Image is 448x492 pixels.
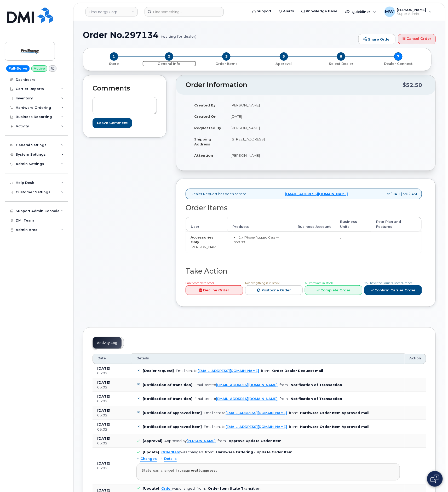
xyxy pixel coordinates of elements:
div: 05:02 [97,466,127,471]
b: Hardware Order Item Approved mail [300,411,369,415]
a: Order [161,487,172,491]
a: 3 Order Items [198,61,255,66]
th: Products [228,217,293,231]
b: [DATE] [97,409,110,412]
strong: Created On [194,114,216,118]
span: All Items are in stock [305,281,333,285]
strong: Created By [194,103,216,107]
span: 1 [110,52,118,61]
h2: Order Information [186,81,403,89]
p: Select Dealer [314,61,367,66]
span: from: [218,439,227,443]
span: from: [205,450,214,454]
a: [EMAIL_ADDRESS][DOMAIN_NAME] [216,383,278,387]
b: [Dealer request] [143,369,174,373]
div: 05:02 [97,385,127,390]
a: [EMAIL_ADDRESS][DOMAIN_NAME] [216,397,278,401]
div: 05:02 [97,371,127,376]
div: Email sent to [204,411,287,415]
strong: approval [183,469,199,473]
span: from: [289,411,298,415]
a: [PERSON_NAME] [187,439,216,443]
div: 05:02 [97,413,127,418]
strong: Attention [194,153,213,157]
th: Business Account [293,217,335,231]
a: [EMAIL_ADDRESS][DOMAIN_NAME] [226,411,287,415]
h2: Comments [93,85,157,92]
b: [Update] [143,450,159,454]
div: was changed [161,487,195,491]
div: 05:02 [97,399,127,404]
p: General Info [142,61,196,66]
td: [PERSON_NAME] [226,150,302,161]
b: Approve Update Order Item [229,439,282,443]
b: [DATE] [97,437,110,440]
strong: Requested By [194,126,221,130]
b: [DATE] [97,462,110,466]
span: Details [164,457,177,462]
span: from: [261,369,270,373]
span: Can't complete order [186,281,214,285]
span: from: [280,383,289,387]
td: [STREET_ADDRESS] [226,133,302,150]
a: Postpone Order [245,285,303,295]
div: 05:02 [97,441,127,446]
a: Complete Order [305,285,362,295]
b: [Approval] [143,439,162,443]
input: Leave Comment [93,118,132,128]
b: Order Item State Transition [208,487,261,491]
b: [DATE] [97,422,110,426]
a: [EMAIL_ADDRESS][DOMAIN_NAME] [226,425,287,429]
td: [DATE] [226,111,302,122]
b: [DATE] [97,381,110,384]
span: You have the Carrier Order Number [364,281,412,285]
strong: approved [202,469,217,473]
b: [Notification of transition] [143,383,192,387]
span: Details [136,356,149,361]
div: Approved by [164,439,216,443]
div: Email sent to [204,425,287,429]
div: Dealer Request has been sent to at [DATE] 5:02 AM [186,189,422,199]
div: 05:02 [97,427,127,432]
b: [Notification of approved item] [143,411,202,415]
b: Notification of Transaction [291,397,342,401]
b: [DATE] [97,394,110,398]
p: Order Items [200,61,253,66]
b: Hardware Ordering - Update Order Item [216,450,292,454]
span: 2 [165,52,173,61]
th: User [186,217,228,231]
div: Email sent to [194,397,278,401]
b: Order Dealer Request mail [272,369,323,373]
b: [DATE] [97,366,110,370]
span: 3 [222,52,231,61]
a: 1 Store [87,61,140,66]
h2: Take Action [186,267,422,275]
span: Date [97,356,106,361]
div: $52.50 [403,80,422,90]
td: [PERSON_NAME] [226,99,302,111]
span: … [340,235,342,239]
b: Hardware Order Item Approved mail [300,425,369,429]
div: State was changed from to [142,469,394,473]
b: [Notification of transition] [143,397,192,401]
span: 5 [280,52,288,61]
small: 1 x iPhone Rugged Case — $50.00 [234,235,279,244]
span: Changes [140,457,157,462]
a: 2 General Info [140,61,198,66]
a: Confirm Carrier Order [364,285,422,295]
b: [Notification of approved item] [143,425,202,429]
a: OrderItem [161,450,180,454]
div: Email sent to [194,383,278,387]
p: Approval [257,61,310,66]
a: 5 Approval [255,61,312,66]
a: Cancel Order [398,34,436,44]
div: Email sent to [176,369,259,373]
a: 6 Select Dealer [312,61,370,66]
span: 6 [337,52,345,61]
td: [PERSON_NAME] [226,122,302,134]
strong: Accessories Only [191,235,214,244]
b: [Update] [143,487,159,491]
h1: Order No.297134 [83,30,356,39]
td: [PERSON_NAME] [186,231,228,253]
a: [EMAIL_ADDRESS][DOMAIN_NAME] [198,369,259,373]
